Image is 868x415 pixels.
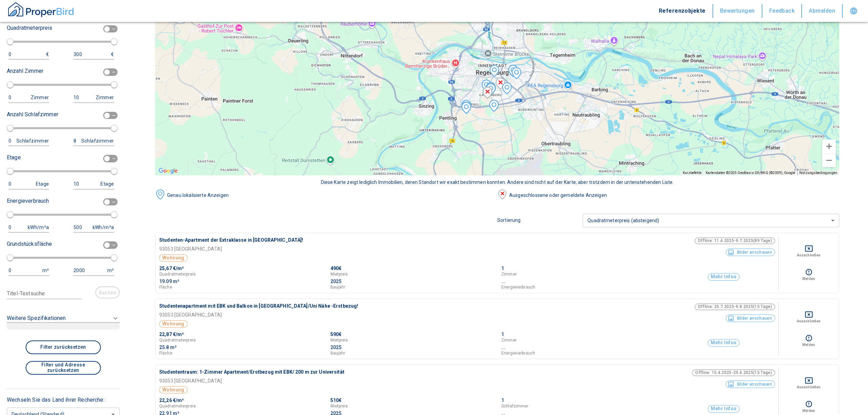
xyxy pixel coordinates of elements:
[159,331,184,338] p: 22,87 €/m²
[501,351,535,355] p: Energieverbrauch
[7,67,43,75] p: Anzahl Zimmer
[497,217,583,224] p: Sortierung
[501,285,535,289] p: Energieverbrauch
[330,351,345,355] p: Baujahr
[802,276,815,281] p: Melden
[159,377,222,385] p: 93053 [GEOGRAPHIC_DATA]
[165,192,497,199] div: Genau lokalisierte Anzeigen
[159,338,196,342] p: Quadratmeterpreis
[159,303,518,310] p: Studentenapartment mit EBK und Balkon in [GEOGRAPHIC_DATA]/Uni Nähe -Erstbezug!
[159,265,184,272] p: 25,67 €/m²
[330,404,348,408] p: Mietpreis
[330,397,342,404] p: 510€
[799,171,837,175] a: Nutzungsbedingungen (wird in neuem Tab geöffnet)
[7,153,21,162] p: Etage
[708,273,740,281] button: Mehr Infos
[802,4,843,18] button: Abmelden
[501,338,517,342] p: Zimmer
[822,139,836,153] button: Vergrößern
[726,380,775,388] button: Bilder anschauen
[501,397,504,404] p: 1
[713,4,762,18] button: Bewertungen
[7,396,120,404] p: Wechseln Sie das Land ihrer Recherche:
[7,24,53,32] p: Quadratmeterpreis
[501,265,504,272] p: 1
[7,1,75,18] img: ProperBird Logo and Home Button
[159,344,177,351] p: 25.8 m²
[7,1,75,21] button: ProperBird Logo and Home Button
[155,189,165,200] img: image
[782,400,835,408] button: report this listing
[159,404,196,408] p: Quadratmeterpreis
[683,171,702,175] button: Kurzbefehle
[159,245,222,253] p: 93053 [GEOGRAPHIC_DATA]
[501,331,504,338] p: 1
[802,342,815,347] p: Melden
[159,285,172,289] p: Fläche
[708,405,740,413] button: Mehr Infos
[155,179,839,186] div: Diese Karte zeigt lediglich Immobilien, deren Standort wir exakt bestimmen konnten. Andere sind n...
[652,4,713,18] button: Referenzobjekte
[330,272,348,276] p: Mietpreis
[26,340,101,354] button: Filter zurücksetzen
[797,319,820,324] p: Ausschließen
[330,265,342,272] p: 490€
[330,344,342,351] p: 2025
[159,311,222,319] p: 93053 [GEOGRAPHIC_DATA]
[782,268,835,276] button: report this listing
[782,334,835,342] button: report this listing
[797,385,820,390] p: Ausschließen
[802,408,815,413] p: Melden
[782,376,835,385] button: Deselect for this search
[7,110,58,119] p: Anzahl Schlafzimmer
[157,166,179,175] img: Google
[497,189,507,200] img: image
[726,314,775,322] button: Bilder anschauen
[797,253,820,258] p: Ausschließen
[26,361,101,375] button: Filter und Adresse zurücksetzen
[159,272,196,276] p: Quadratmeterpreis
[782,310,835,319] button: Deselect for this search
[157,166,179,175] a: Dieses Gebiet in Google Maps öffnen (in neuem Fenster)
[706,171,795,175] span: Kartendaten ©2025 GeoBasis-DE/BKG (©2009), Google
[159,237,518,244] p: Studenten-Apartment der Extraklasse in [GEOGRAPHIC_DATA]!
[7,240,52,248] p: Grundstücksfläche
[159,278,179,285] p: 19.09 m²
[159,369,518,376] p: Studententraum: 1-Zimmer Apartment/Erstbezug mit EBK/ 200 m zur Universität
[7,197,49,205] p: Energieverbrauch
[330,285,345,289] p: Baujahr
[330,331,342,338] p: 590€
[7,314,66,322] p: Weitere Spezifikationen
[330,278,342,285] p: 2025
[501,404,528,408] p: Schlafzimmer
[822,153,836,167] button: Verkleinern
[708,339,740,347] button: Mehr Infos
[7,310,120,334] div: Weitere Spezifikationen
[501,272,517,276] p: Zimmer
[330,338,348,342] p: Mietpreis
[159,397,184,404] p: 22,26 €/m²
[507,192,839,199] div: Ausgeschlossene oder gemeldete Anzeigen
[501,344,505,351] p: ...
[726,249,775,256] button: Bilder anschauen
[159,351,172,355] p: Fläche
[501,278,505,285] p: ...
[762,4,802,18] button: Feedback
[583,211,839,229] div: Quadratmeterpreis (absteigend)
[782,244,835,253] button: Deselect for this search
